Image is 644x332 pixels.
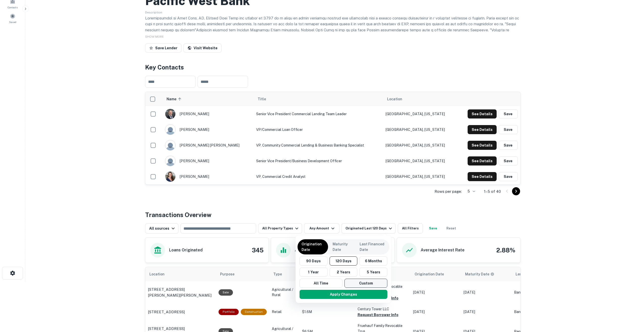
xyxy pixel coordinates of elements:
[344,279,387,288] button: Custom
[333,241,351,252] p: Maturity Date
[360,241,385,252] p: Last Financed Date
[359,256,387,266] button: 6 Months
[300,268,328,277] button: 1 Year
[300,290,387,299] button: Apply Changes
[330,268,358,277] button: 2 Years
[300,279,342,288] button: All Time
[330,256,358,266] button: 120 Days
[300,256,328,266] button: 90 Days
[359,268,387,277] button: 5 Years
[302,241,324,252] p: Origination Date
[619,292,644,316] iframe: Chat Widget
